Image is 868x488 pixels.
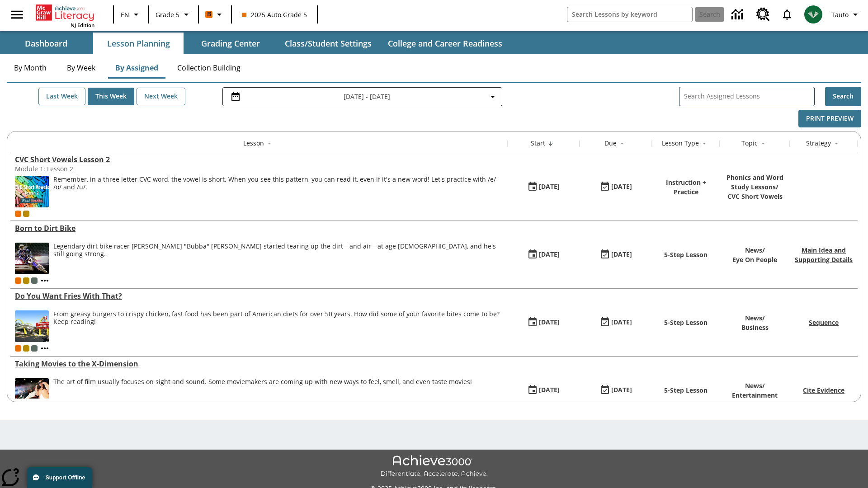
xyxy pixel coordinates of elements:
[170,57,248,79] button: Collection Building
[31,277,38,284] div: OL 2025 Auto Grade 6
[775,3,799,26] a: Notifications
[31,345,38,352] div: OL 2025 Auto Grade 6
[264,138,275,149] button: Sort
[38,88,85,105] button: Last Week
[121,10,129,19] span: EN
[724,192,785,201] p: CVC Short Vowels
[36,3,94,28] div: Home
[524,246,563,263] button: 08/24/25: First time the lesson was available
[732,245,777,255] p: News /
[23,277,29,284] div: New 2025 class
[751,2,775,27] a: Resource Center, Will open in new tab
[732,255,777,264] p: Eye On People
[15,164,151,173] div: Module 1: Lesson 2
[699,138,710,149] button: Sort
[53,176,503,191] p: Remember, in a three letter CVC word, the vowel is short. When you see this pattern, you can read...
[524,382,563,399] button: 08/24/25: First time the lesson was available
[596,382,635,399] button: 08/24/25: Last day the lesson can be accessed
[15,223,503,233] a: Born to Dirt Bike, Lessons
[664,318,708,327] p: 5-Step Lesson
[524,314,563,331] button: 08/24/25: First time the lesson was available
[741,313,769,323] p: News /
[611,317,632,328] div: [DATE]
[596,178,635,196] button: 08/25/25: Last day the lesson can be accessed
[185,33,276,54] button: Grading Center
[23,345,29,352] div: New 2025 class
[39,343,50,354] button: Show more classes
[741,323,769,332] p: Business
[545,138,556,149] button: Sort
[152,6,195,23] button: Grade: Grade 5, Select a grade
[226,91,498,102] button: Select the date range menu item
[539,249,560,260] div: [DATE]
[278,33,379,54] button: Class/Student Settings
[93,33,184,54] button: Lesson Planning
[53,310,503,326] div: From greasy burgers to crispy chicken, fast food has been part of American diets for over 50 year...
[596,246,635,263] button: 08/24/25: Last day the lesson can be accessed
[39,275,50,286] button: Show more classes
[1,33,91,54] button: Dashboard
[53,176,503,207] div: Remember, in a three letter CVC word, the vowel is short. When you see this pattern, you can read...
[53,310,503,342] span: From greasy burgers to crispy chicken, fast food has been part of American diets for over 50 year...
[531,139,545,148] div: Start
[46,474,85,481] span: Support Offline
[344,92,390,101] span: [DATE] - [DATE]
[156,10,179,19] span: Grade 5
[53,378,472,410] span: The art of film usually focuses on sight and sound. Some moviemakers are coming up with new ways ...
[611,181,632,192] div: [DATE]
[53,243,503,274] span: Legendary dirt bike racer James "Bubba" Stewart started tearing up the dirt—and air—at age 4, and...
[539,181,560,192] div: [DATE]
[4,1,30,28] button: Open side menu
[15,155,503,164] div: CVC Short Vowels Lesson 2
[7,57,54,79] button: By Month
[15,345,21,352] div: Current Class
[15,310,49,342] img: One of the first McDonald's stores, with the iconic red sign and golden arches.
[617,138,627,149] button: Sort
[15,291,503,301] a: Do You Want Fries With That?, Lessons
[604,139,617,148] div: Due
[831,10,849,19] span: Tauto
[380,455,488,478] img: Achieve3000 Differentiate Accelerate Achieve
[539,385,560,396] div: [DATE]
[664,250,708,259] p: 5-Step Lesson
[242,10,307,19] span: 2025 Auto Grade 5
[207,9,211,20] span: B
[15,155,503,164] a: CVC Short Vowels Lesson 2, Lessons
[825,87,861,106] button: Search
[758,138,769,149] button: Sort
[15,176,49,207] img: CVC Short Vowels Lesson 2.
[58,57,104,79] button: By Week
[15,277,21,284] div: Current Class
[108,57,165,79] button: By Assigned
[828,6,864,23] button: Profile/Settings
[71,22,94,28] span: NJ Edition
[798,110,861,127] button: Print Preview
[741,139,758,148] div: Topic
[27,467,92,488] button: Support Offline
[684,90,814,103] input: Search Assigned Lessons
[487,91,498,102] svg: Collapse Date Range Filter
[88,88,134,105] button: This Week
[524,178,563,196] button: 08/25/25: First time the lesson was available
[732,381,778,390] p: News /
[15,359,503,369] a: Taking Movies to the X-Dimension, Lessons
[36,4,94,22] a: Home
[53,378,472,386] p: The art of film usually focuses on sight and sound. Some moviemakers are coming up with new ways ...
[23,211,29,217] div: New 2025 class
[732,390,778,400] p: Entertainment
[724,173,785,192] p: Phonics and Word Study Lessons /
[662,139,699,148] div: Lesson Type
[53,243,503,258] div: Legendary dirt bike racer [PERSON_NAME] "Bubba" [PERSON_NAME] started tearing up the dirt—and air...
[611,249,632,260] div: [DATE]
[611,385,632,396] div: [DATE]
[804,5,822,23] img: avatar image
[795,246,853,264] a: Main Idea and Supporting Details
[596,314,635,331] button: 08/24/25: Last day the lesson can be accessed
[202,6,228,23] button: Boost Class color is orange. Change class color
